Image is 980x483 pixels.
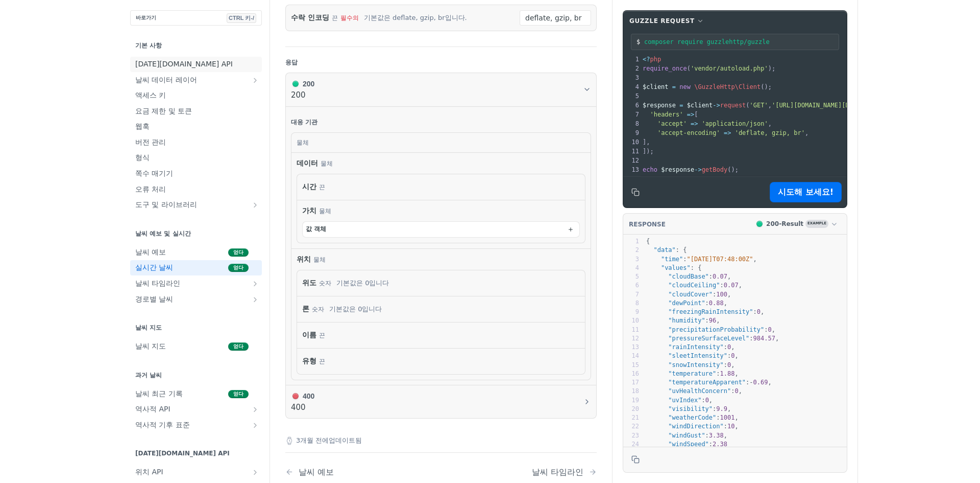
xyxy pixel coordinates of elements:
font: 대응 기관 [291,119,317,126]
span: ], [643,139,650,146]
div: 16 [623,370,639,378]
span: : , [646,352,739,359]
span: $response [661,166,694,173]
span: request [720,102,746,109]
font: 날씨 데이터 레이어 [135,76,197,84]
font: 끈 [332,14,338,21]
span: 3.38 [709,432,724,439]
font: 얻다 [233,391,243,397]
font: 액세스 키 [135,91,166,99]
font: 과거 날씨 [135,372,162,379]
span: $client [643,83,669,90]
div: 1 [623,237,639,246]
span: 'deflate, gzip, br' [735,129,805,136]
div: 17 [623,378,639,387]
button: Copy to clipboard [628,452,643,467]
span: 200 [292,81,299,87]
font: 값 [306,225,312,233]
button: 400 400400 [291,390,591,413]
span: "freezingRainIntensity" [668,308,753,315]
font: 웹훅 [135,122,150,130]
span: "uvIndex" [668,397,701,404]
span: 10 [727,423,734,430]
span: , [643,129,808,136]
font: 수락 인코딩 [291,13,329,21]
span: : { [646,246,687,254]
div: 13 [623,343,639,352]
a: 쪽수 매기기 [130,166,262,181]
a: 웹훅 [130,119,262,134]
font: 응답 [285,59,298,66]
span: Guzzle Request [629,16,695,26]
span: : , [646,423,739,430]
span: 0 [768,326,771,333]
div: 13 [623,165,641,174]
span: : , [646,273,731,280]
font: 이름 [302,331,316,339]
span: "rainIntensity" [668,343,723,351]
a: 오류 처리 [130,182,262,197]
div: 11 [623,147,641,156]
span: new [679,83,691,90]
span: => [687,111,694,118]
a: 버전 관리 [130,135,262,150]
button: 시도해 보세요! [770,182,842,202]
span: : , [646,361,735,369]
span: echo [643,166,657,173]
span: "sleetIntensity" [668,352,727,359]
div: 5 [623,91,641,101]
div: 18 [623,387,639,396]
span: $client [687,102,713,109]
div: 24 [623,440,639,449]
span: \GuzzleHttp\Client [694,83,761,90]
a: 날씨 데이터 레이어날씨 데이터 레이어에 대한 하위 페이지 표시 [130,73,262,88]
a: 역사적 기후 표준과거 기후 표준에 대한 하위 페이지 표시 [130,418,262,433]
font: 날씨 타임라인 [532,467,583,477]
span: "uvHealthConcern" [668,387,731,395]
span: 200 [756,221,763,227]
span: 'headers' [650,111,683,118]
font: 위도 [302,279,316,287]
span: "snowIntensity" [668,361,723,369]
font: 물체 [297,139,309,146]
div: 200 - Result [766,219,803,228]
span: $response [643,102,676,109]
font: 숫자 [312,306,324,313]
span: "windSpeed" [668,441,708,448]
font: 론 [302,305,309,313]
a: 날씨 최근 기록얻다 [130,386,262,402]
font: 도구 및 라이브러리 [135,200,197,209]
span: "precipitationProbability" [668,326,764,333]
div: 12 [623,156,641,165]
font: 물체 [313,256,326,263]
div: 8 [623,119,641,128]
font: 역사적 API [135,405,170,413]
span: 0 [727,361,731,369]
span: "weatherCode" [668,414,716,421]
div: 2 [623,64,641,73]
font: 기본 사항 [135,42,162,49]
a: 형식 [130,150,262,166]
font: 날씨 타임라인 [135,279,180,287]
span: : , [646,405,731,412]
span: getBody [702,166,728,173]
span: : , [646,308,764,315]
span: <? [643,56,650,63]
font: 필수의 [340,14,359,21]
div: 11 [623,326,639,334]
font: 200 [291,90,306,100]
span: php [650,56,661,63]
div: 6 [623,101,641,110]
div: 9 [623,128,641,137]
span: 984.57 [753,335,775,342]
span: 2.38 [713,441,727,448]
span: 'application/json' [702,120,768,127]
button: 날씨 데이터 레이어에 대한 하위 페이지 표시 [251,76,259,84]
font: 버전 관리 [135,138,166,146]
font: 오류 처리 [135,185,166,193]
a: 실시간 날씨얻다 [130,260,262,275]
div: 12 [623,334,639,343]
div: 6 [623,281,639,290]
span: : , [646,370,739,377]
span: "data" [653,246,675,254]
